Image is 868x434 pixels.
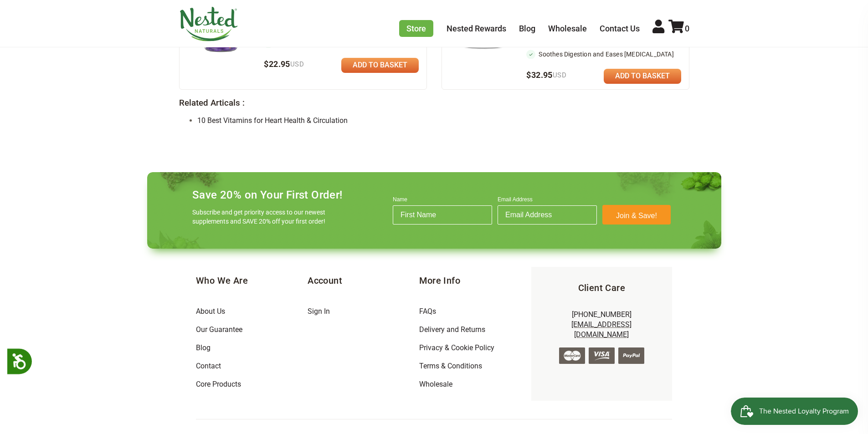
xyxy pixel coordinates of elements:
a: 10 Best Vitamins for Heart Health & Circulation [197,116,348,125]
iframe: Button to open loyalty program pop-up [731,398,859,425]
button: Join & Save! [602,205,671,225]
h4: Save 20% on Your First Order! [192,189,343,201]
span: USD [553,71,566,79]
li: Soothes Digestion and Eases [MEDICAL_DATA] [526,50,681,59]
a: [PHONE_NUMBER] [572,310,632,319]
h5: Account [308,274,419,287]
a: Terms & Conditions [419,362,482,370]
a: FAQs [419,307,436,316]
a: About Us [196,307,225,316]
a: Blog [519,24,535,33]
span: USD [290,60,304,68]
img: credit-cards.png [559,347,644,364]
a: Store [399,20,433,37]
h5: More Info [419,274,531,287]
a: Privacy & Cookie Policy [419,343,494,352]
span: $22.95 [264,59,304,69]
input: First Name [393,205,492,225]
h3: Related Articals : [179,98,689,108]
a: Core Products [196,380,241,388]
h5: Client Care [546,281,657,294]
a: Wholesale [419,380,452,388]
label: Email Address [498,196,597,205]
a: Nested Rewards [447,24,506,33]
input: Email Address [498,205,597,225]
a: Delivery and Returns [419,325,485,334]
span: $32.95 [526,70,566,80]
a: 0 [668,24,689,33]
a: Contact Us [600,24,640,33]
a: Contact [196,362,221,370]
label: Name [393,196,492,205]
span: 0 [685,24,689,33]
a: Wholesale [548,24,587,33]
a: Blog [196,343,211,352]
a: Our Guarantee [196,325,242,334]
a: [EMAIL_ADDRESS][DOMAIN_NAME] [571,320,632,339]
h5: Who We Are [196,274,308,287]
p: Subscribe and get priority access to our newest supplements and SAVE 20% off your first order! [192,208,329,226]
a: Sign In [308,307,330,316]
img: Nested Naturals [179,7,238,41]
